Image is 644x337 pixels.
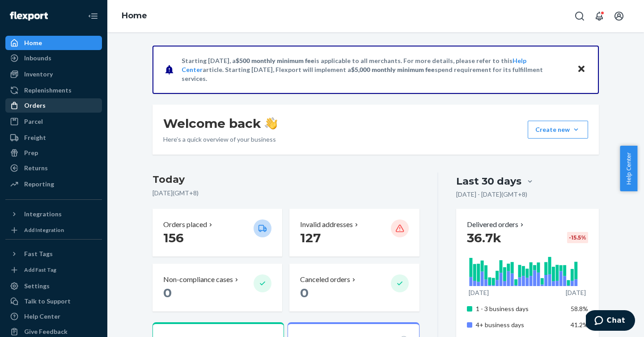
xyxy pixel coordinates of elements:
[476,304,564,313] p: 1 - 3 business days
[24,86,72,95] div: Replenishments
[5,36,102,50] a: Home
[163,115,277,131] h1: Welcome back
[24,327,68,336] div: Give Feedback
[467,230,501,245] span: 36.7k
[476,320,564,329] p: 4+ business days
[24,282,50,291] div: Settings
[24,249,53,258] div: Fast Tags
[24,266,56,274] div: Add Fast Tag
[528,121,588,139] button: Create new
[469,288,489,297] p: [DATE]
[24,148,38,157] div: Prep
[24,226,64,234] div: Add Integration
[5,51,102,65] a: Inbounds
[5,265,102,275] a: Add Fast Tag
[10,12,48,21] img: Flexport logo
[5,114,102,129] a: Parcel
[567,232,588,243] div: -15.5 %
[153,209,282,257] button: Orders placed 156
[122,11,147,21] a: Home
[114,3,154,29] ol: breadcrumbs
[163,219,207,230] p: Orders placed
[265,117,277,130] img: hand-wave emoji
[5,67,102,81] a: Inventory
[24,297,71,306] div: Talk to Support
[289,209,419,257] button: Invalid addresses 127
[236,57,314,64] span: $500 monthly minimum fee
[300,285,309,300] span: 0
[24,101,46,110] div: Orders
[24,210,62,219] div: Integrations
[300,230,321,245] span: 127
[5,98,102,113] a: Orders
[5,131,102,145] a: Freight
[610,7,628,25] button: Open account menu
[24,312,60,321] div: Help Center
[5,247,102,261] button: Fast Tags
[5,207,102,221] button: Integrations
[5,294,102,308] button: Talk to Support
[163,230,184,245] span: 156
[5,146,102,160] a: Prep
[163,285,172,300] span: 0
[300,219,353,230] p: Invalid addresses
[586,310,635,333] iframe: Opens a widget where you can chat to one of our agents
[566,288,586,297] p: [DATE]
[5,177,102,191] a: Reporting
[5,161,102,175] a: Returns
[24,180,54,189] div: Reporting
[24,38,42,47] div: Home
[590,7,608,25] button: Open notifications
[24,117,43,126] div: Parcel
[351,66,435,73] span: $5,000 monthly minimum fee
[24,133,46,142] div: Freight
[289,264,419,312] button: Canceled orders 0
[5,279,102,293] a: Settings
[24,70,53,79] div: Inventory
[456,174,521,188] div: Last 30 days
[24,54,51,63] div: Inbounds
[5,83,102,97] a: Replenishments
[456,190,527,199] p: [DATE] - [DATE] ( GMT+8 )
[620,146,637,191] button: Help Center
[182,56,568,83] p: Starting [DATE], a is applicable to all merchants. For more details, please refer to this article...
[576,63,587,76] button: Close
[571,7,589,25] button: Open Search Box
[571,321,588,329] span: 41.2%
[163,274,233,285] p: Non-compliance cases
[163,135,277,144] p: Here’s a quick overview of your business
[467,219,525,230] button: Delivered orders
[153,173,419,187] h3: Today
[153,264,282,312] button: Non-compliance cases 0
[571,305,588,312] span: 58.8%
[5,309,102,324] a: Help Center
[84,7,102,25] button: Close Navigation
[153,189,419,198] p: [DATE] ( GMT+8 )
[5,225,102,236] a: Add Integration
[24,164,48,173] div: Returns
[300,274,350,285] p: Canceled orders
